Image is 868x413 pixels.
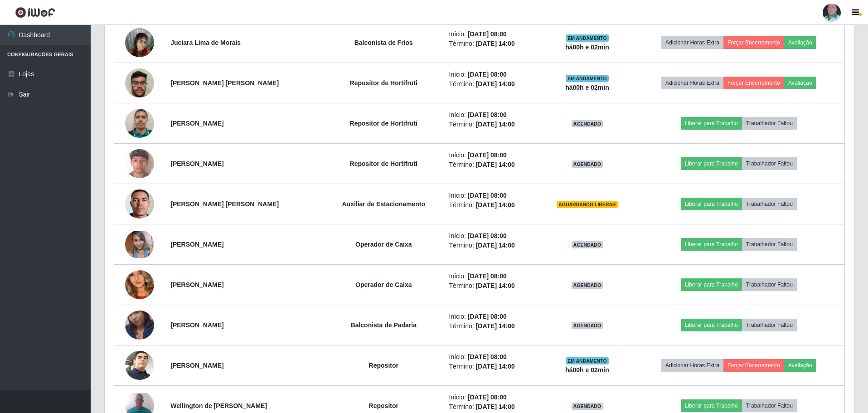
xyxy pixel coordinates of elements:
button: Trabalhador Faltou [742,399,797,412]
li: Término: [449,200,536,210]
time: [DATE] 08:00 [468,232,507,239]
button: Avaliação [784,36,816,49]
time: [DATE] 14:00 [476,403,515,410]
strong: Repositor de Hortifruti [350,160,417,167]
button: Trabalhador Faltou [742,117,797,130]
li: Início: [449,70,536,79]
time: [DATE] 14:00 [476,40,515,47]
button: Liberar para Trabalho [681,399,742,412]
time: [DATE] 08:00 [468,272,507,280]
li: Término: [449,241,536,250]
strong: Repositor [369,402,398,409]
li: Início: [449,231,536,241]
button: Forçar Encerramento [723,36,784,49]
button: Liberar para Trabalho [681,198,742,210]
img: 1748920057634.jpeg [125,253,154,316]
span: AGENDADO [572,120,603,127]
time: [DATE] 14:00 [476,201,515,209]
button: Liberar para Trabalho [681,319,742,331]
time: [DATE] 14:00 [476,161,515,168]
button: Forçar Encerramento [723,359,784,372]
img: 1667262197965.jpeg [125,231,154,258]
strong: [PERSON_NAME] [PERSON_NAME] [170,200,279,208]
strong: Balconista de Padaria [351,321,417,329]
strong: Balconista de Frios [354,39,413,46]
li: Início: [449,393,536,402]
li: Início: [449,191,536,200]
li: Início: [449,352,536,362]
button: Liberar para Trabalho [681,117,742,130]
time: [DATE] 08:00 [468,111,507,118]
time: [DATE] 08:00 [468,353,507,360]
button: Liberar para Trabalho [681,278,742,291]
strong: Operador de Caixa [355,241,412,248]
strong: [PERSON_NAME] [170,120,223,127]
strong: há 00 h e 02 min [565,366,609,374]
strong: Juciara Lima de Morais [170,39,241,46]
li: Início: [449,110,536,120]
time: [DATE] 08:00 [468,71,507,78]
strong: [PERSON_NAME] [170,321,223,329]
strong: há 00 h e 02 min [565,44,609,51]
button: Avaliação [784,359,816,372]
span: AGENDADO [572,160,603,168]
li: Início: [449,151,536,160]
time: [DATE] 08:00 [468,30,507,38]
img: 1758025525824.jpeg [125,138,154,189]
li: Início: [449,272,536,281]
button: Trabalhador Faltou [742,198,797,210]
strong: [PERSON_NAME] [170,362,223,369]
span: AGENDADO [572,322,603,329]
li: Término: [449,79,536,89]
span: AGENDADO [572,282,603,289]
time: [DATE] 14:00 [476,80,515,87]
strong: Repositor de Hortifruti [350,120,417,127]
li: Término: [449,362,536,371]
strong: Repositor [369,362,398,369]
strong: [PERSON_NAME] [170,281,223,288]
button: Trabalhador Faltou [742,157,797,170]
li: Término: [449,160,536,170]
time: [DATE] 14:00 [476,242,515,249]
button: Liberar para Trabalho [681,238,742,251]
span: EM ANDAMENTO [566,357,609,364]
img: CoreUI Logo [15,7,55,18]
li: Término: [449,281,536,291]
img: 1752505080633.jpeg [125,23,154,62]
time: [DATE] 14:00 [476,363,515,370]
span: AGUARDANDO LIBERAR [557,201,618,208]
li: Término: [449,120,536,129]
strong: [PERSON_NAME] [170,241,223,248]
button: Adicionar Horas Extra [661,36,723,49]
button: Trabalhador Faltou [742,319,797,331]
span: AGENDADO [572,403,603,410]
li: Término: [449,321,536,331]
img: 1737835667869.jpeg [125,172,154,236]
strong: [PERSON_NAME] [PERSON_NAME] [170,79,279,87]
time: [DATE] 14:00 [476,121,515,128]
strong: [PERSON_NAME] [170,160,223,167]
li: Término: [449,402,536,412]
span: EM ANDAMENTO [566,34,609,42]
time: [DATE] 08:00 [468,394,507,401]
li: Início: [449,312,536,321]
img: 1751290026340.jpeg [125,109,154,138]
span: AGENDADO [572,241,603,248]
button: Forçar Encerramento [723,77,784,89]
time: [DATE] 08:00 [468,151,507,159]
strong: há 00 h e 02 min [565,84,609,91]
li: Início: [449,29,536,39]
time: [DATE] 08:00 [468,192,507,199]
strong: Repositor de Hortifruti [350,79,417,87]
time: [DATE] 08:00 [468,313,507,320]
span: EM ANDAMENTO [566,75,609,82]
strong: Wellington de [PERSON_NAME] [170,402,267,409]
img: 1739020193374.jpeg [125,299,154,351]
img: 1740089573883.jpeg [125,63,154,102]
button: Trabalhador Faltou [742,278,797,291]
li: Término: [449,39,536,49]
strong: Operador de Caixa [355,281,412,288]
strong: Auxiliar de Estacionamento [342,200,425,208]
button: Trabalhador Faltou [742,238,797,251]
time: [DATE] 14:00 [476,282,515,289]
